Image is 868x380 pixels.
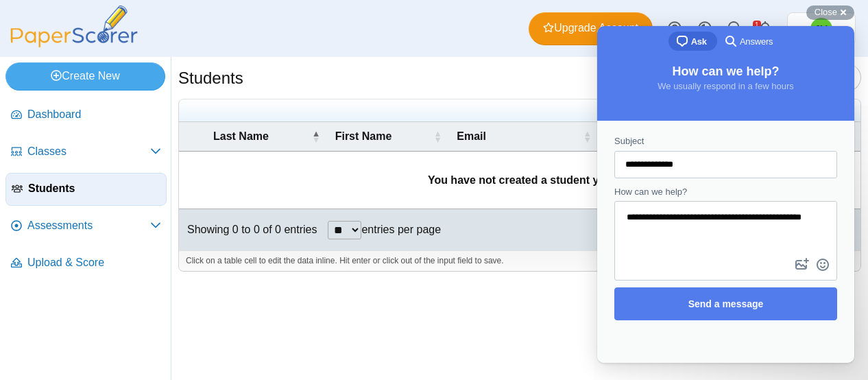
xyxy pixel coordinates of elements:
[5,99,167,132] a: Dashboard
[27,107,161,122] span: Dashboard
[179,250,860,271] div: Click on a table cell to edit the data inline. Hit enter or click out of the input field to save.
[750,14,780,44] a: Alerts
[28,181,160,196] span: Students
[815,7,837,17] span: Close
[5,173,167,206] a: Students
[815,24,828,34] span: Jessica Morgan
[5,210,167,243] a: Assessments
[5,136,167,169] a: Classes
[529,12,653,45] a: Upgrade Account
[433,122,442,151] span: First Name : Activate to sort
[597,26,854,363] iframe: Help Scout Beacon - Live Chat, Contact Form, and Knowledge Base
[5,5,143,47] img: PaperScorer
[312,122,320,151] span: Last Name : Activate to invert sorting
[5,247,167,280] a: Upload & Score
[361,224,441,235] label: entries per page
[335,130,392,142] span: First Name
[543,21,638,36] span: Upgrade Account
[428,174,612,186] b: You have not created a student yet.
[583,122,591,151] span: Email : Activate to sort
[457,130,486,142] span: Email
[179,209,317,250] div: Showing 0 to 0 of 0 entries
[806,5,854,20] button: Close
[5,38,143,49] a: PaperScorer
[27,255,161,270] span: Upload & Score
[213,130,269,142] span: Last Name
[5,62,165,90] a: Create New
[178,67,243,90] h1: Students
[27,144,150,159] span: Classes
[27,218,150,233] span: Assessments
